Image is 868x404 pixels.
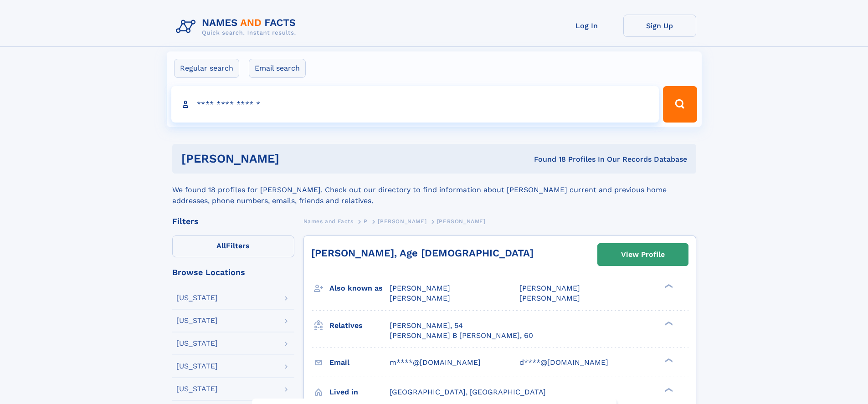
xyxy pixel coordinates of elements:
span: [PERSON_NAME] [390,294,450,302]
a: [PERSON_NAME] [378,215,426,227]
div: [US_STATE] [176,363,218,370]
h3: Lived in [329,384,390,400]
a: Log In [550,15,623,37]
div: Filters [172,217,294,225]
label: Regular search [174,59,239,78]
span: [PERSON_NAME] [437,218,486,225]
div: [US_STATE] [176,294,218,302]
div: ❯ [663,357,673,363]
a: Sign Up [623,15,696,37]
span: All [216,241,226,250]
img: Logo Names and Facts [172,15,303,39]
span: [PERSON_NAME] [390,284,450,292]
div: Browse Locations [172,268,294,276]
span: [PERSON_NAME] [378,218,426,225]
span: [PERSON_NAME] [519,284,580,292]
h1: [PERSON_NAME] [181,153,407,164]
div: ❯ [663,283,673,289]
div: [US_STATE] [176,317,218,324]
input: search input [171,86,659,123]
div: View Profile [621,244,665,265]
span: [PERSON_NAME] [519,294,580,302]
h3: Also known as [329,281,390,296]
h3: Relatives [329,318,390,333]
button: Search Button [663,86,697,123]
span: P [364,218,368,225]
h3: Email [329,355,390,370]
label: Filters [172,235,294,257]
span: [GEOGRAPHIC_DATA], [GEOGRAPHIC_DATA] [390,388,546,396]
div: ❯ [663,387,673,393]
div: ❯ [663,320,673,326]
a: Names and Facts [303,215,354,227]
a: [PERSON_NAME] B [PERSON_NAME], 60 [390,331,533,341]
div: [US_STATE] [176,385,218,393]
div: Found 18 Profiles In Our Records Database [406,154,687,164]
a: [PERSON_NAME], Age [DEMOGRAPHIC_DATA] [311,247,534,259]
label: Email search [249,59,306,78]
div: We found 18 profiles for [PERSON_NAME]. Check out our directory to find information about [PERSON... [172,174,696,206]
a: View Profile [598,244,688,266]
div: [US_STATE] [176,340,218,347]
a: [PERSON_NAME], 54 [390,321,463,331]
a: P [364,215,368,227]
